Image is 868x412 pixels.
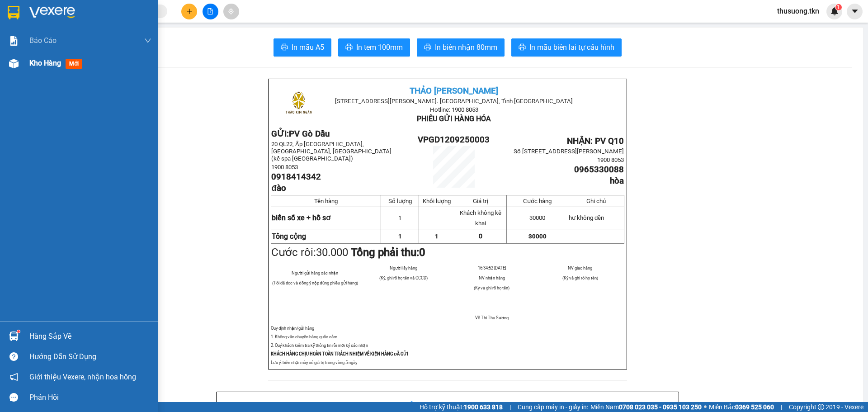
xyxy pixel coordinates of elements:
[271,129,330,139] strong: GỬI:
[569,214,604,221] span: hư không đền
[851,7,859,15] span: caret-down
[523,198,552,204] span: Cước hàng
[271,141,392,162] span: 20 QL22, Ấp [GEOGRAPHIC_DATA], [GEOGRAPHIC_DATA], [GEOGRAPHIC_DATA] (kế spa [GEOGRAPHIC_DATA])
[460,209,501,227] span: Khách không kê khai
[479,275,505,280] span: NV nhận hàng
[181,4,197,19] button: plus
[29,391,151,404] div: Phản hồi
[464,403,503,411] strong: 1900 633 818
[292,270,338,275] span: Người gửi hàng xác nhận
[590,402,702,412] span: Miền Nam
[420,402,503,412] span: Hỗ trợ kỹ thuật:
[271,164,298,170] span: 1900 8053
[271,172,321,182] span: 0918414342
[207,8,213,14] span: file-add
[475,315,509,320] span: Võ Thị Thu Sương
[11,11,57,57] img: logo.jpg
[574,165,624,175] span: 0965330088
[144,37,151,44] span: down
[9,373,18,381] span: notification
[388,198,412,204] span: Số lượng
[709,402,774,412] span: Miền Bắc
[272,280,358,285] span: (Tôi đã đọc và đồng ý nộp đúng phiếu gửi hàng)
[274,38,331,57] button: printerIn mẫu A5
[735,403,774,411] strong: 0369 525 060
[271,343,368,348] span: 2. Quý khách kiểm tra kỹ thông tin rồi mới ký xác nhận
[9,393,18,402] span: message
[837,4,840,10] span: 1
[424,43,431,52] span: printer
[473,198,488,204] span: Giá trị
[292,42,324,53] span: In mẫu A5
[562,275,598,280] span: (Ký và ghi rõ họ tên)
[29,35,57,46] span: Báo cáo
[356,42,403,53] span: In tem 100mm
[398,214,401,221] span: 1
[478,265,506,270] span: 16:34:52 [DATE]
[351,246,425,259] strong: Tổng phải thu:
[271,183,286,193] span: đào
[418,135,490,145] span: VPGD1209250003
[423,198,451,204] span: Khối lượng
[314,198,338,204] span: Tên hàng
[398,233,402,240] span: 1
[568,265,592,270] span: NV giao hàng
[479,232,482,240] span: 0
[281,43,288,52] span: printer
[17,330,20,333] sup: 1
[435,42,497,53] span: In biên nhận 80mm
[9,352,18,361] span: question-circle
[419,246,425,259] span: 0
[11,66,101,81] b: GỬI : PV Gò Dầu
[29,59,61,67] span: Kho hàng
[345,43,353,52] span: printer
[29,350,151,364] div: Hướng dẫn sử dụng
[8,6,19,19] img: logo-vxr
[417,38,505,57] button: printerIn biên nhận 80mm
[835,4,842,10] sup: 1
[529,42,614,53] span: In mẫu biên lai tự cấu hình
[567,136,624,146] span: NHẬN: PV Q10
[9,36,19,46] img: solution-icon
[435,233,439,240] span: 1
[29,371,136,383] span: Giới thiệu Vexere, nhận hoa hồng
[85,22,378,33] li: [STREET_ADDRESS][PERSON_NAME]. [GEOGRAPHIC_DATA], Tỉnh [GEOGRAPHIC_DATA]
[529,214,545,221] span: 30000
[818,404,824,410] span: copyright
[203,4,218,19] button: file-add
[528,233,547,240] span: 30000
[704,405,707,409] span: ⚪️
[847,4,863,19] button: caret-down
[410,86,498,96] span: THẢO [PERSON_NAME]
[9,59,19,68] img: warehouse-icon
[597,156,624,163] span: 1900 8053
[66,59,82,69] span: mới
[316,246,348,259] span: 30.000
[335,98,573,104] span: [STREET_ADDRESS][PERSON_NAME]. [GEOGRAPHIC_DATA], Tỉnh [GEOGRAPHIC_DATA]
[770,5,826,17] span: thusuong.tkn
[271,351,408,356] strong: KHÁCH HÀNG CHỊU HOÀN TOÀN TRÁCH NHIỆM VỀ KIỆN HÀNG ĐÃ GỬI
[430,106,478,113] span: Hotline: 1900 8053
[390,265,417,270] span: Người lấy hàng
[271,334,337,339] span: 1. Không vân chuyển hàng quốc cấm
[289,129,330,139] span: PV Gò Dầu
[223,4,239,19] button: aim
[271,360,357,365] span: Lưu ý: biên nhận này có giá trị trong vòng 5 ngày
[228,8,234,14] span: aim
[276,82,321,127] img: logo
[509,402,511,412] span: |
[272,232,306,241] strong: Tổng cộng
[271,326,314,331] span: Quy định nhận/gửi hàng
[272,213,330,222] span: biển số xe + hồ sơ
[417,114,491,123] span: PHIẾU GỬI HÀNG HÓA
[511,38,622,57] button: printerIn mẫu biên lai tự cấu hình
[271,246,425,259] span: Cước rồi:
[514,148,624,155] span: Số [STREET_ADDRESS][PERSON_NAME]
[474,285,509,290] span: (Ký và ghi rõ họ tên)
[85,33,378,45] li: Hotline: 1900 8153
[9,331,19,341] img: warehouse-icon
[830,7,839,15] img: icon-new-feature
[519,43,526,52] span: printer
[338,38,410,57] button: printerIn tem 100mm
[586,198,606,204] span: Ghi chú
